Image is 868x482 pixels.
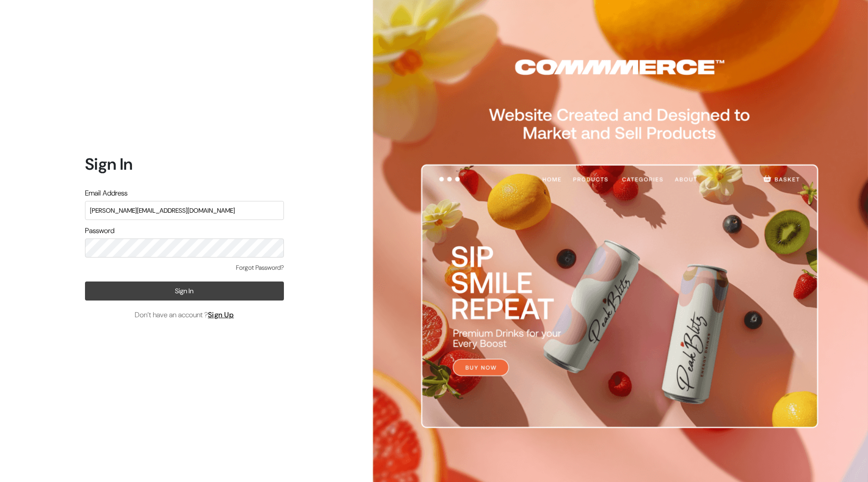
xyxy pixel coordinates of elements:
[85,225,114,236] label: Password
[85,154,284,174] h1: Sign In
[236,263,284,272] a: Forgot Password?
[135,310,234,320] span: Don’t have an account ?
[85,188,127,199] label: Email Address
[208,310,234,320] a: Sign Up
[85,282,284,301] button: Sign In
